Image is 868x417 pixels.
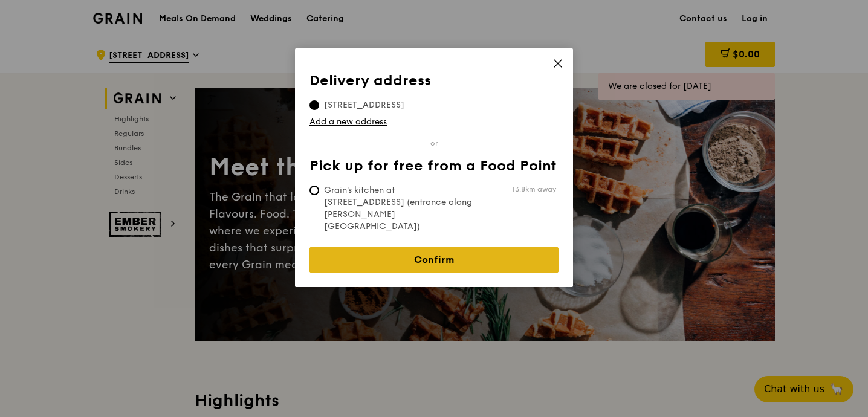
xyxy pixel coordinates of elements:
[512,184,556,194] span: 13.8km away
[309,99,419,111] span: [STREET_ADDRESS]
[309,158,559,179] th: Pick up for free from a Food Point
[309,116,559,128] a: Add a new address
[309,73,559,94] th: Delivery address
[309,247,559,273] a: Confirm
[309,186,319,195] input: Grain's kitchen at [STREET_ADDRESS] (entrance along [PERSON_NAME][GEOGRAPHIC_DATA])13.8km away
[309,184,490,233] span: Grain's kitchen at [STREET_ADDRESS] (entrance along [PERSON_NAME][GEOGRAPHIC_DATA])
[309,100,319,110] input: [STREET_ADDRESS]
